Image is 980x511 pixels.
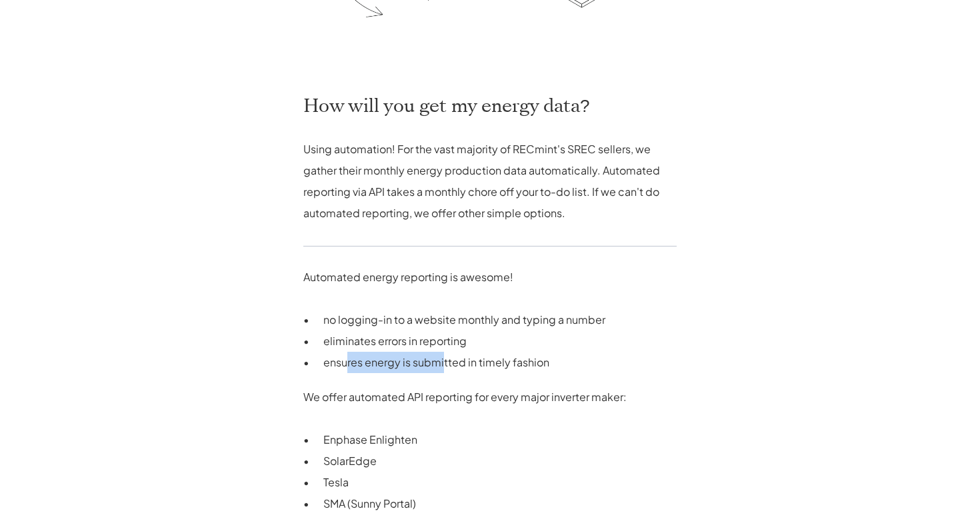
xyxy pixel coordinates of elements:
p: Tesla [323,472,677,493]
p: SolarEdge [323,450,677,472]
h2: How will you get my energy data? [303,93,677,119]
p: ensures energy is submitted in timely fashion [323,352,677,373]
p: Enphase Enlighten [323,429,677,450]
p: Using automation! For the vast majority of RECmint's SREC sellers, we gather their monthly energy... [303,139,677,224]
p: no logging-in to a website monthly and typing a number [323,309,677,330]
p: We offer automated API reporting for every major inverter maker: [303,386,677,408]
p: eliminates errors in reporting [323,330,677,352]
p: Automated energy reporting is awesome! [303,266,677,288]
